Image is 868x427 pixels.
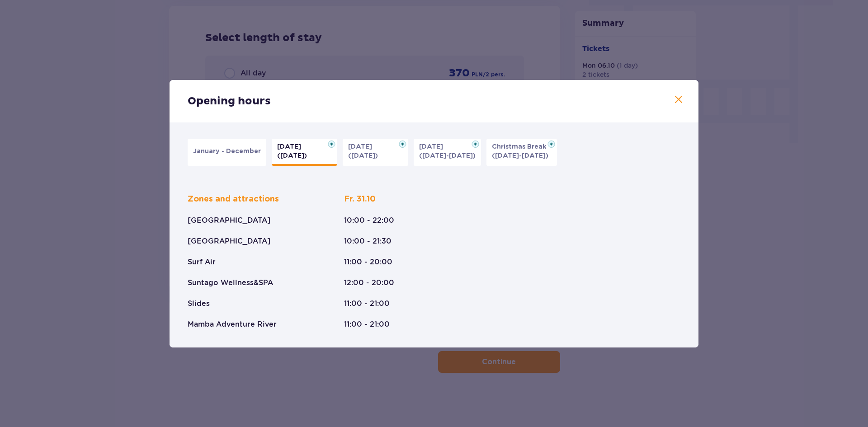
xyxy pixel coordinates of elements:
p: ([DATE]-[DATE]) [492,151,548,160]
p: ([DATE]) [277,151,307,160]
p: 12:00 - 20:00 [344,278,394,288]
p: Zones and attractions [188,194,279,205]
button: [DATE]([DATE]-[DATE]) [414,139,481,166]
p: [DATE] [348,142,377,151]
p: Suntago Wellness&SPA [188,278,273,288]
p: [DATE] [277,142,307,151]
button: [DATE]([DATE]) [343,139,408,166]
button: Christmas Break([DATE]-[DATE]) [486,139,557,166]
p: ([DATE]-[DATE]) [419,151,476,160]
p: 10:00 - 21:30 [344,236,392,246]
button: January - December [188,139,266,166]
p: January - December [193,147,261,156]
p: [DATE] [419,142,448,151]
p: ([DATE]) [348,151,378,160]
p: 11:00 - 20:00 [344,257,392,267]
p: Fr. 31.10 [344,194,376,205]
p: Slides [188,299,210,309]
p: Surf Air [188,257,216,267]
p: Christmas Break [492,142,552,151]
p: 11:00 - 21:00 [344,299,390,309]
p: [GEOGRAPHIC_DATA] [188,236,270,246]
p: 11:00 - 21:00 [344,319,390,329]
p: Opening hours [188,94,271,108]
p: Mamba Adventure River [188,319,277,329]
p: [GEOGRAPHIC_DATA] [188,216,270,225]
p: 10:00 - 22:00 [344,216,394,225]
button: [DATE]([DATE]) [272,139,337,166]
